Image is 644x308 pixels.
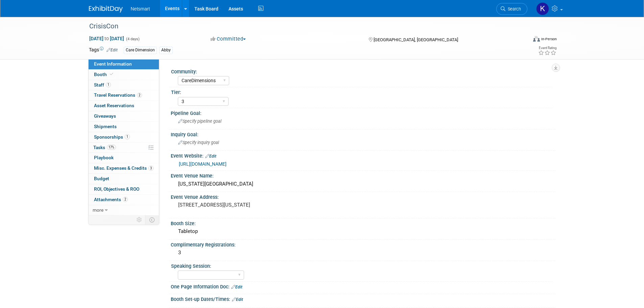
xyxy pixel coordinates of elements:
div: CrisisCon [87,20,517,32]
span: 17% [107,145,116,150]
span: Playbook [94,155,114,160]
span: Staff [94,82,111,88]
div: One Page Information Doc: [171,282,555,290]
span: Search [505,6,521,11]
span: Specify inquiry goal [178,140,219,145]
pre: [STREET_ADDRESS][US_STATE] [178,202,324,208]
a: Misc. Expenses & Credits3 [89,163,159,173]
span: [GEOGRAPHIC_DATA], [GEOGRAPHIC_DATA] [374,37,458,42]
div: Care Dimension [124,47,157,54]
span: Misc. Expenses & Credits [94,165,153,171]
a: [URL][DOMAIN_NAME] [179,161,226,167]
span: Shipments [94,124,117,129]
span: Travel Reservations [94,92,142,98]
a: Edit [232,297,243,302]
a: Staff1 [89,80,159,90]
a: Budget [89,174,159,184]
span: 1 [106,82,111,87]
span: Tasks [93,145,116,150]
div: Tier: [171,87,552,96]
a: Tasks17% [89,143,159,153]
img: Format-Inperson.png [533,36,540,42]
a: Edit [106,48,118,52]
div: [US_STATE][GEOGRAPHIC_DATA] [176,179,550,189]
span: 2 [137,93,142,98]
div: Abby [159,47,173,54]
a: Shipments [89,122,159,132]
td: Toggle Event Tabs [145,215,159,224]
span: Specify pipeline goal [178,119,221,124]
span: to [103,36,110,41]
span: 2 [123,197,128,202]
div: Event Format [487,35,557,45]
a: Sponsorships1 [89,132,159,142]
div: Event Website: [171,151,555,160]
span: Netsmart [131,6,150,11]
div: Booth Size: [171,218,555,227]
div: Complimentary Registrations: [171,240,555,248]
span: ROI, Objectives & ROO [94,186,139,192]
span: Event Information [94,61,132,67]
div: Tabletop [176,226,550,237]
a: Attachments2 [89,195,159,205]
div: Event Venue Name: [171,171,555,179]
div: Event Rating [538,46,556,50]
div: In-Person [541,37,557,42]
div: Inquiry Goal: [171,129,555,138]
span: Asset Reservations [94,103,134,108]
span: (4 days) [125,37,140,41]
img: ExhibitDay [89,6,123,13]
button: Committed [208,35,248,43]
a: Edit [231,285,242,289]
a: Playbook [89,153,159,163]
a: Search [496,3,527,15]
td: Personalize Event Tab Strip [134,215,145,224]
span: Booth [94,72,115,77]
div: Community: [171,67,552,75]
span: Giveaways [94,113,116,119]
a: more [89,205,159,215]
a: Giveaways [89,111,159,121]
a: Edit [205,154,216,159]
span: Budget [94,176,109,181]
div: Event Venue Address: [171,192,555,200]
a: ROI, Objectives & ROO [89,184,159,194]
td: Tags [89,46,118,54]
span: 3 [148,166,153,171]
span: 1 [125,134,130,139]
a: Asset Reservations [89,101,159,111]
span: Attachments [94,197,128,202]
div: Pipeline Goal: [171,108,555,117]
i: Booth reservation complete [110,72,113,76]
span: [DATE] [DATE] [89,35,124,42]
span: Sponsorships [94,134,130,140]
a: Event Information [89,59,159,69]
a: Booth [89,70,159,80]
div: Booth Set-up Dates/Times: [171,294,555,303]
a: Travel Reservations2 [89,90,159,100]
div: Speaking Session: [171,261,552,269]
div: 3 [176,247,550,258]
img: Kaitlyn Woicke [536,2,549,15]
span: more [93,207,103,213]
